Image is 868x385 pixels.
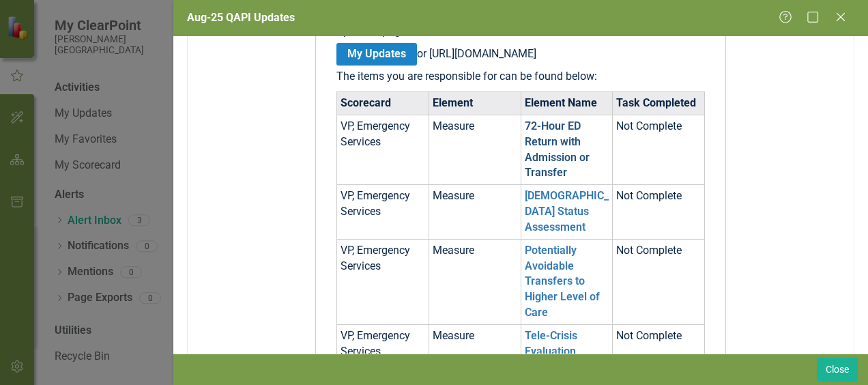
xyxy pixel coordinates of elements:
[337,91,429,115] th: Scorecard
[429,91,521,115] th: Element
[525,189,609,233] a: [DEMOGRAPHIC_DATA] Status Assessment
[521,91,613,115] th: Element Name
[429,115,521,184] td: Measure
[613,185,705,240] td: Not Complete
[613,91,705,115] th: Task Completed
[337,185,429,240] td: VP, Emergency Services
[525,119,590,180] a: 72-Hour ED Return with Admission or Transfer
[429,239,521,324] td: Measure
[336,69,705,85] p: The items you are responsible for can be found below:
[613,239,705,324] td: Not Complete
[336,46,705,62] p: or [URL][DOMAIN_NAME]
[613,115,705,184] td: Not Complete
[337,239,429,324] td: VP, Emergency Services
[817,358,858,382] button: Close
[336,43,417,66] a: My Updates
[525,244,600,319] a: Potentially Avoidable Transfers to Higher Level of Care
[187,11,295,24] span: Aug-25 QAPI Updates
[337,115,429,184] td: VP, Emergency Services
[429,185,521,240] td: Measure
